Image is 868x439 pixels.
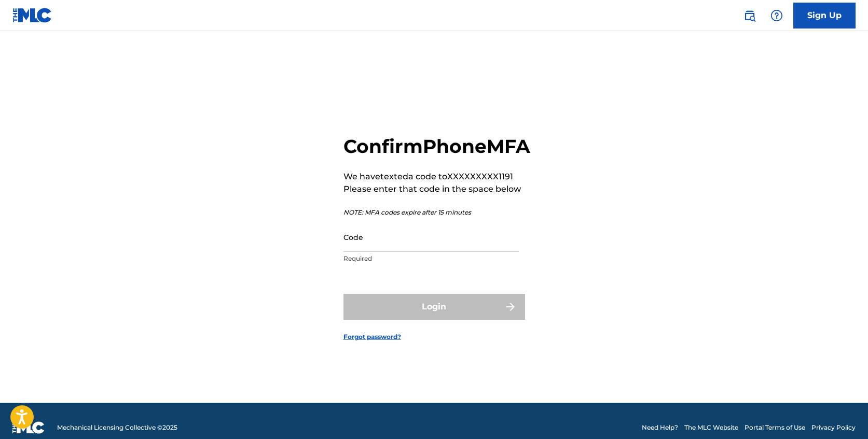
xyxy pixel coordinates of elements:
h2: Confirm Phone MFA [343,135,530,158]
p: Required [343,254,519,263]
a: Portal Terms of Use [745,423,805,432]
img: search [743,9,756,22]
a: Sign Up [793,3,856,29]
p: We have texted a code to XXXXXXXXX1191 [343,171,530,183]
p: Please enter that code in the space below [343,183,530,195]
iframe: Chat Widget [816,389,868,439]
img: help [770,9,783,22]
a: Need Help? [642,423,678,432]
a: Privacy Policy [811,423,856,432]
span: Mechanical Licensing Collective © 2025 [57,423,177,432]
img: MLC Logo [12,8,52,23]
a: Forgot password? [343,332,401,342]
a: Public Search [739,5,760,26]
img: logo [12,421,45,434]
div: Help [766,5,787,26]
a: The MLC Website [684,423,738,432]
p: NOTE: MFA codes expire after 15 minutes [343,208,530,217]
